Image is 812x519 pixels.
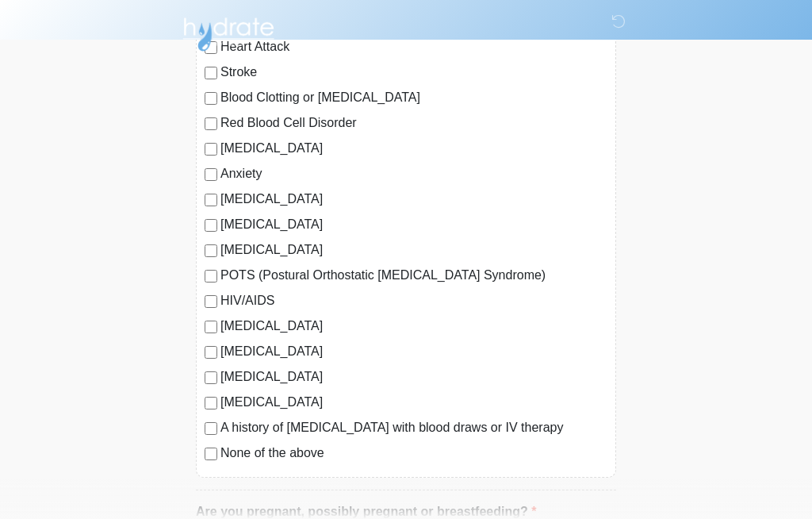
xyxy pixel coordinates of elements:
label: None of the above [220,444,607,463]
input: POTS (Postural Orthostatic [MEDICAL_DATA] Syndrome) [205,270,217,283]
label: [MEDICAL_DATA] [220,393,607,412]
img: Hydrate IV Bar - Arcadia Logo [180,12,277,52]
label: [MEDICAL_DATA] [220,367,607,386]
label: [MEDICAL_DATA] [220,190,607,209]
input: [MEDICAL_DATA] [205,321,217,333]
label: Blood Clotting or [MEDICAL_DATA] [220,88,607,107]
input: A history of [MEDICAL_DATA] with blood draws or IV therapy [205,422,217,435]
input: [MEDICAL_DATA] [205,397,217,409]
input: [MEDICAL_DATA] [205,143,217,156]
label: [MEDICAL_DATA] [220,342,607,361]
label: [MEDICAL_DATA] [220,215,607,234]
label: A history of [MEDICAL_DATA] with blood draws or IV therapy [220,418,607,437]
label: [MEDICAL_DATA] [220,240,607,259]
input: Red Blood Cell Disorder [205,117,217,130]
input: [MEDICAL_DATA] [205,346,217,359]
label: Anxiety [220,164,607,183]
input: [MEDICAL_DATA] [205,194,217,206]
label: [MEDICAL_DATA] [220,317,607,336]
label: Red Blood Cell Disorder [220,113,607,133]
input: [MEDICAL_DATA] [205,371,217,384]
input: [MEDICAL_DATA] [205,244,217,257]
input: HIV/AIDS [205,295,217,308]
input: Anxiety [205,168,217,181]
label: Stroke [220,63,607,82]
input: None of the above [205,448,217,460]
input: Blood Clotting or [MEDICAL_DATA] [205,92,217,105]
input: [MEDICAL_DATA] [205,219,217,232]
input: Stroke [205,67,217,79]
label: POTS (Postural Orthostatic [MEDICAL_DATA] Syndrome) [220,266,607,285]
label: HIV/AIDS [220,291,607,310]
label: [MEDICAL_DATA] [220,139,607,158]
